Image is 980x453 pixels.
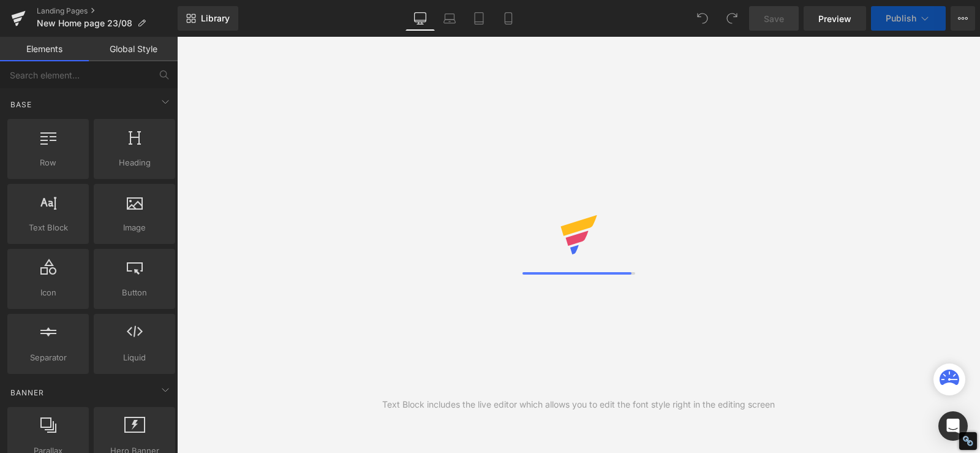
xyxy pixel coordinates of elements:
[11,351,85,364] span: Separator
[201,13,230,24] span: Library
[951,6,975,31] button: More
[435,6,464,31] a: Laptop
[97,286,171,299] span: Button
[89,37,178,61] a: Global Style
[178,6,238,31] a: New Library
[720,6,744,31] button: Redo
[871,6,946,31] button: Publish
[37,6,178,16] a: Landing Pages
[97,351,171,364] span: Liquid
[886,13,916,23] span: Publish
[97,221,171,234] span: Image
[938,411,968,441] div: Open Intercom Messenger
[690,6,715,31] button: Undo
[11,286,85,299] span: Icon
[464,6,494,31] a: Tablet
[405,6,435,31] a: Desktop
[764,12,784,25] span: Save
[494,6,523,31] a: Mobile
[11,156,85,169] span: Row
[11,221,85,234] span: Text Block
[97,156,171,169] span: Heading
[962,435,974,447] div: Restore Info Box &#10;&#10;NoFollow Info:&#10; META-Robots NoFollow: &#09;true&#10; META-Robots N...
[818,12,851,25] span: Preview
[804,6,866,31] a: Preview
[9,387,45,398] span: Banner
[382,398,775,411] div: Text Block includes the live editor which allows you to edit the font style right in the editing ...
[37,18,132,28] span: New Home page 23/08
[9,99,33,110] span: Base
